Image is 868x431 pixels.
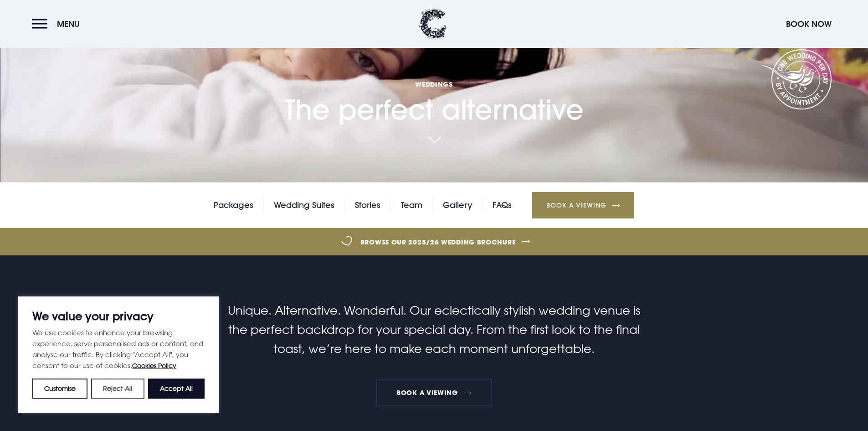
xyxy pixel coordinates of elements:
[132,362,176,369] a: Cookies Policy
[148,379,205,399] button: Accept All
[18,296,219,413] div: We value your privacy
[32,327,205,371] p: We use cookies to enhance your browsing experience, serve personalised ads or content, and analys...
[781,14,836,34] button: Book Now
[532,192,634,218] a: Book a Viewing
[32,14,84,34] button: Menu
[443,198,472,212] a: Gallery
[274,198,334,212] a: Wedding Suites
[284,26,584,126] h1: The perfect alternative
[493,198,512,212] a: FAQs
[57,19,80,29] span: Menu
[419,9,447,39] img: Clandeboye Lodge
[91,379,144,399] button: Reject All
[32,311,205,322] p: We value your privacy
[355,198,380,212] a: Stories
[376,379,493,406] a: Book a viewing
[401,198,422,212] a: Team
[214,198,253,212] a: Packages
[284,80,584,88] span: Weddings
[217,301,651,358] p: Unique. Alternative. Wonderful. Our eclectically stylish wedding venue is the perfect backdrop fo...
[32,379,87,399] button: Customise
